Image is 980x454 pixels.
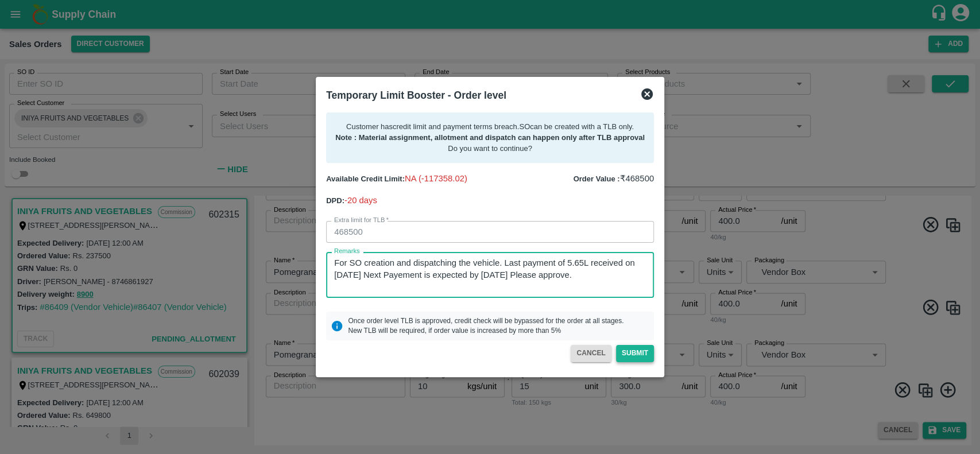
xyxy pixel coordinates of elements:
span: ₹ 468500 [619,174,654,183]
textarea: For SO creation and dispatching the vehicle. Last payment of 5.65L received on [DATE] Next Payeme... [334,257,646,293]
p: Customer has credit limit and payment terms breach . SO can be created with a TLB only. [335,122,645,133]
p: Note : Material assignment, allotment and dispatch can happen only after TLB approval [335,133,645,143]
p: Do you want to continue? [335,143,645,154]
b: Order Value : [573,174,619,183]
b: DPD: [326,196,344,205]
label: Remarks [334,247,360,256]
button: Submit [616,345,654,362]
span: -20 days [344,196,377,205]
span: NA (-117358.02) [405,174,467,183]
p: Once order level TLB is approved, credit check will be bypassed for the order at all stages. New ... [348,316,623,336]
input: Enter value [326,221,654,243]
label: Extra limit for TLB [334,216,389,225]
b: Temporary Limit Booster - Order level [326,90,506,101]
button: CANCEL [571,345,611,362]
b: Available Credit Limit: [326,174,405,183]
